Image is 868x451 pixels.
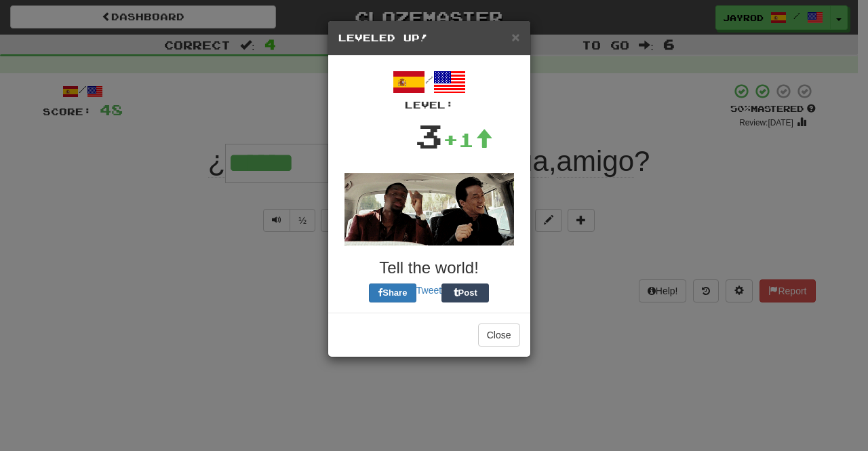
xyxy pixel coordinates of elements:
button: Post [441,283,489,302]
a: Tweet [416,285,441,296]
h5: Leveled Up! [338,31,520,45]
span: × [511,29,519,45]
h3: Tell the world! [338,259,520,277]
div: 3 [415,112,443,159]
img: jackie-chan-chris-tucker-8e28c945e4edb08076433a56fe7d8633100bcb81acdffdd6d8700cc364528c3e.gif [344,173,514,246]
div: / [338,66,520,112]
button: Share [369,283,416,302]
div: Level: [338,98,520,112]
button: Close [511,30,519,44]
button: Close [478,323,520,347]
div: +1 [443,126,493,153]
